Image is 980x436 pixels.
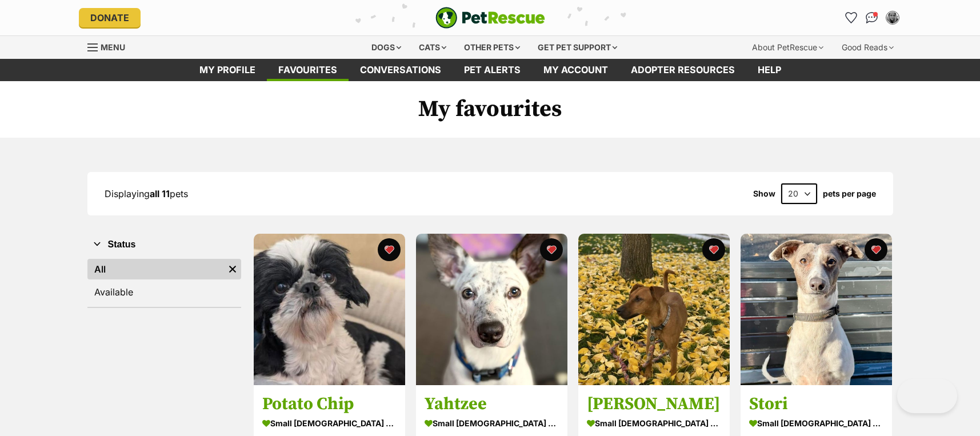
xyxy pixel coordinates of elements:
[262,394,397,415] h3: Potato Chip
[749,394,883,415] h3: Stori
[863,9,881,27] a: Conversations
[363,36,409,59] div: Dogs
[349,59,453,81] a: conversations
[254,234,405,385] img: Potato Chip
[702,238,725,261] button: favourite
[79,8,141,27] a: Donate
[453,59,532,81] a: Pet alerts
[842,9,902,27] ul: Account quick links
[425,415,559,432] div: small [DEMOGRAPHIC_DATA] Dog
[619,59,746,81] a: Adopter resources
[188,59,267,81] a: My profile
[842,9,861,27] a: Favourites
[150,188,170,199] strong: all 11
[87,257,241,307] div: Status
[416,234,567,385] img: Yahtzee
[378,238,401,261] button: favourite
[741,234,892,385] img: Stori
[224,259,241,279] a: Remove filter
[865,238,887,261] button: favourite
[267,59,349,81] a: Favourites
[456,36,528,59] div: Other pets
[834,36,902,59] div: Good Reads
[435,7,545,29] a: PetRescue
[532,59,619,81] a: My account
[87,36,133,57] a: Menu
[744,36,831,59] div: About PetRescue
[540,238,563,261] button: favourite
[425,394,559,415] h3: Yahtzee
[262,415,397,432] div: small [DEMOGRAPHIC_DATA] Dog
[587,394,721,415] h3: [PERSON_NAME]
[746,59,793,81] a: Help
[101,42,125,52] span: Menu
[530,36,625,59] div: Get pet support
[753,189,775,198] span: Show
[87,282,241,302] a: Available
[87,237,241,252] button: Status
[883,9,902,27] button: My account
[887,12,898,23] img: Michelle profile pic
[749,415,883,432] div: small [DEMOGRAPHIC_DATA] Dog
[411,36,454,59] div: Cats
[823,189,876,198] label: pets per page
[435,7,545,29] img: logo-e224e6f780fb5917bec1dbf3a21bbac754714ae5b6737aabdf751b685950b380.svg
[87,259,224,279] a: All
[578,234,730,385] img: Missy Peggotty
[866,12,878,23] img: chat-41dd97257d64d25036548639549fe6c8038ab92f7586957e7f3b1b290dea8141.svg
[587,415,721,432] div: small [DEMOGRAPHIC_DATA] Dog
[897,379,957,413] iframe: Help Scout Beacon - Open
[105,188,188,199] span: Displaying pets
